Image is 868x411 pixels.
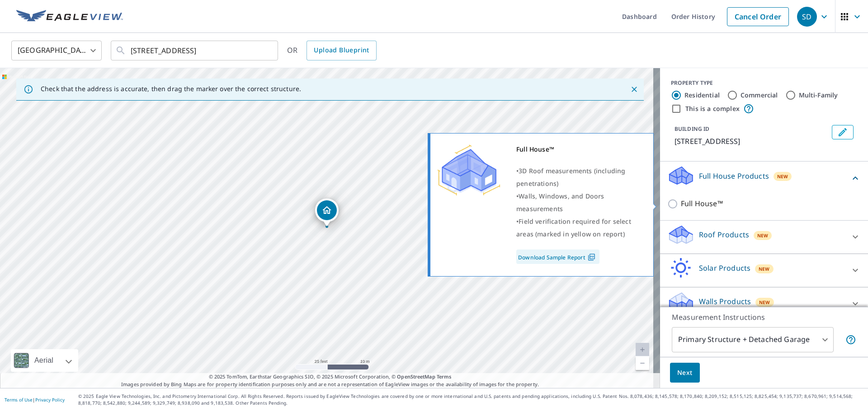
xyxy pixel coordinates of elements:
p: Measurement Instructions [672,312,856,323]
span: New [777,173,788,180]
span: Walls, Windows, and Doors measurements [516,192,604,213]
a: OpenStreetMap [397,373,435,380]
span: Field verification required for select areas (marked in yellow on report) [516,217,631,238]
button: Edit building 1 [832,125,854,139]
p: Check that the address is accurate, then drag the marker over the correct structure. [41,85,301,93]
p: © 2025 Eagle View Technologies, Inc. and Pictometry International Corp. All Rights Reserved. Repo... [78,393,863,406]
img: Premium [437,143,500,197]
div: [GEOGRAPHIC_DATA] [11,38,102,63]
img: Pdf Icon [585,253,598,261]
div: Roof ProductsNew [667,224,861,250]
div: OR [287,41,377,60]
div: Solar ProductsNew [667,258,861,283]
input: Search by address or latitude-longitude [131,38,259,63]
span: © 2025 TomTom, Earthstar Geographics SIO, © 2025 Microsoft Corporation, © [209,373,452,381]
div: Walls ProductsNew [667,291,861,317]
a: Download Sample Report [516,249,599,264]
div: PROPERTY TYPE [671,79,857,87]
a: Privacy Policy [35,397,65,403]
label: Commercial [741,91,778,100]
p: | [5,397,65,402]
div: SD [797,7,817,27]
label: Residential [684,91,720,100]
div: Primary Structure + Detached Garage [672,327,834,352]
span: Upload Blueprint [314,45,369,56]
label: This is a complex [685,104,740,113]
div: Full House™ [516,143,642,156]
div: Dropped pin, building 1, Residential property, 200 Berkeley St Methuen, MA 01844 [315,199,339,226]
div: Full House ProductsNew [667,165,861,191]
span: New [759,265,770,272]
a: Terms of Use [5,397,33,403]
a: Current Level 20, Zoom In Disabled [636,343,649,356]
div: • [516,165,642,190]
p: [STREET_ADDRESS] [675,136,828,147]
p: Solar Products [699,263,750,273]
p: BUILDING ID [675,125,709,133]
div: • [516,190,642,215]
p: Full House Products [699,171,769,181]
button: Next [670,363,700,383]
a: Current Level 20, Zoom Out [636,356,649,370]
img: EV Logo [16,10,123,23]
p: Roof Products [699,229,749,240]
button: Close [628,83,640,95]
span: Your report will include the primary structure and a detached garage if one exists. [845,334,856,345]
span: New [757,232,769,239]
p: Walls Products [699,296,751,307]
a: Cancel Order [727,7,789,26]
div: Aerial [32,349,56,372]
a: Upload Blueprint [307,41,376,60]
p: Full House™ [681,198,723,209]
span: Next [677,367,693,379]
label: Multi-Family [799,91,838,100]
span: New [759,299,770,306]
a: Terms [437,373,452,380]
div: Aerial [11,349,78,372]
div: • [516,215,642,240]
span: 3D Roof measurements (including penetrations) [516,166,625,188]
